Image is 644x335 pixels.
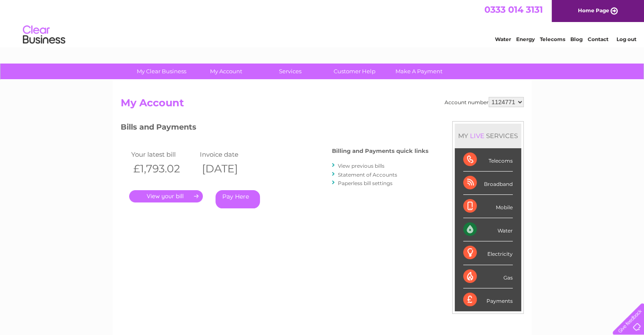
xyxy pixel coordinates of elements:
td: Invoice date [198,149,267,160]
div: Mobile [463,195,513,218]
img: logo.png [22,22,66,48]
a: Log out [616,36,636,42]
th: £1,793.02 [129,160,198,177]
a: View previous bills [338,163,384,169]
h2: My Account [121,97,524,113]
a: Customer Help [320,64,390,79]
a: Contact [588,36,608,42]
h4: Billing and Payments quick links [332,148,428,154]
a: Paperless bill settings [338,180,392,186]
a: My Account [191,64,261,79]
td: Your latest bill [129,149,198,160]
a: . [129,190,203,202]
a: Make A Payment [384,64,454,79]
div: Account number [445,97,524,107]
div: Electricity [463,241,513,265]
a: Services [255,64,325,79]
a: Energy [516,36,535,42]
a: My Clear Business [127,64,196,79]
a: Pay Here [216,190,260,208]
div: MY SERVICES [455,124,521,148]
div: Water [463,218,513,241]
a: 0333 014 3131 [484,4,543,15]
div: Payments [463,288,513,311]
a: Telecoms [540,36,565,42]
div: Broadband [463,172,513,195]
div: Gas [463,265,513,288]
div: Clear Business is a trading name of Verastar Limited (registered in [GEOGRAPHIC_DATA] No. 3667643... [122,5,522,41]
a: Blog [570,36,583,42]
div: Telecoms [463,148,513,172]
a: Water [495,36,511,42]
a: Statement of Accounts [338,172,397,178]
div: LIVE [468,132,486,140]
th: [DATE] [198,160,267,177]
h3: Bills and Payments [121,121,428,136]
